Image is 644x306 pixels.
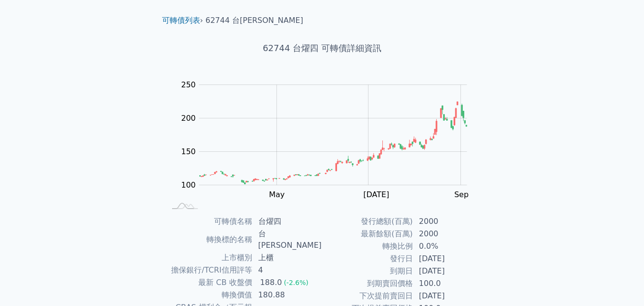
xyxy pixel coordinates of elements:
[181,147,196,156] tspan: 150
[322,228,413,240] td: 最新餘額(百萬)
[166,289,253,301] td: 轉換價值
[413,253,479,265] td: [DATE]
[253,264,322,276] td: 4
[413,240,479,253] td: 0.0%
[181,114,196,123] tspan: 200
[322,277,413,290] td: 到期賣回價格
[322,290,413,302] td: 下次提前賣回日
[205,15,303,26] li: 62744 台[PERSON_NAME]
[413,290,479,302] td: [DATE]
[253,252,322,264] td: 上櫃
[269,190,285,199] tspan: May
[413,228,479,240] td: 2000
[162,15,203,26] li: ›
[166,228,253,252] td: 轉換標的名稱
[413,265,479,277] td: [DATE]
[322,240,413,253] td: 轉換比例
[413,277,479,290] td: 100.0
[181,80,196,89] tspan: 250
[176,80,481,219] g: Chart
[322,265,413,277] td: 到期日
[253,215,322,228] td: 台燿四
[166,276,253,289] td: 最新 CB 收盤價
[253,228,322,252] td: 台[PERSON_NAME]
[253,289,322,301] td: 180.88
[154,42,490,55] h1: 62744 台燿四 可轉債詳細資訊
[322,253,413,265] td: 發行日
[166,264,253,276] td: 擔保銀行/TCRI信用評等
[322,215,413,228] td: 發行總額(百萬)
[284,279,308,286] span: (-2.6%)
[166,215,253,228] td: 可轉債名稱
[363,190,389,199] tspan: [DATE]
[454,190,469,199] tspan: Sep
[162,16,200,25] a: 可轉債列表
[258,277,284,288] div: 188.0
[181,180,196,190] tspan: 100
[166,252,253,264] td: 上市櫃別
[413,215,479,228] td: 2000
